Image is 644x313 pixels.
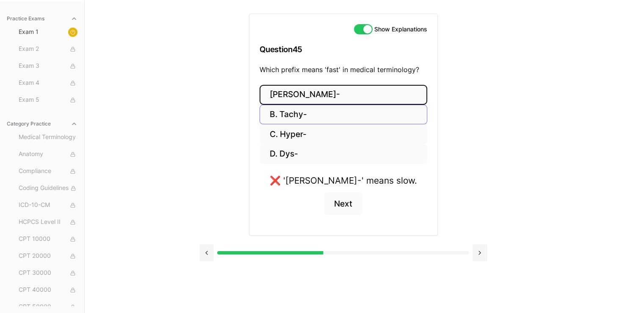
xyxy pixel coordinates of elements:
button: CPT 30000 [15,266,81,280]
span: Exam 5 [19,95,77,105]
button: CPT 20000 [15,249,81,263]
span: CPT 20000 [19,252,77,261]
button: Medical Terminology [15,131,81,144]
span: Coding Guidelines [19,184,77,193]
label: Show Explanations [374,26,427,32]
button: Exam 5 [15,93,81,107]
button: B. Tachy- [260,105,427,125]
button: C. Hyper- [260,124,427,144]
button: Exam 1 [15,25,81,39]
div: ❌ '[PERSON_NAME]-' means slow. [270,174,417,187]
button: Practice Exams [3,12,81,25]
button: Next [324,193,362,215]
span: Medical Terminology [19,133,77,142]
span: Exam 2 [19,45,77,54]
span: CPT 10000 [19,235,77,244]
button: Exam 3 [15,59,81,73]
p: Which prefix means 'fast' in medical terminology? [260,64,427,75]
span: Compliance [19,167,77,176]
button: Exam 2 [15,42,81,56]
button: Category Practice [3,117,81,131]
button: Anatomy [15,148,81,161]
button: D. Dys- [260,144,427,164]
button: Coding Guidelines [15,182,81,195]
button: Compliance [15,165,81,178]
span: HCPCS Level II [19,218,77,227]
button: CPT 40000 [15,283,81,297]
span: CPT 50000 [19,302,77,312]
span: Exam 4 [19,78,77,88]
span: CPT 30000 [19,268,77,278]
button: CPT 10000 [15,232,81,246]
span: Exam 1 [19,28,77,37]
span: Exam 3 [19,61,77,71]
span: ICD-10-CM [19,201,77,210]
span: CPT 40000 [19,285,77,295]
span: Anatomy [19,150,77,159]
button: [PERSON_NAME]- [260,85,427,105]
h3: Question 45 [260,37,427,62]
button: Exam 4 [15,76,81,90]
button: HCPCS Level II [15,215,81,229]
button: ICD-10-CM [15,198,81,212]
